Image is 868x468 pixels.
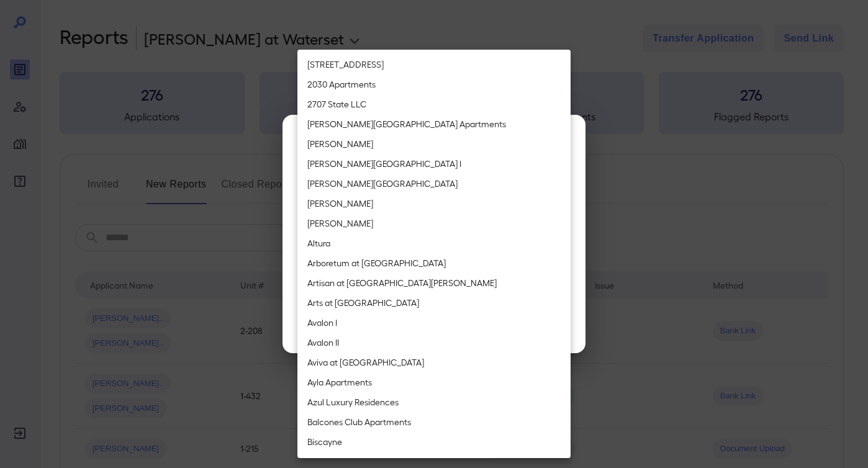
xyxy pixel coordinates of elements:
[297,94,571,114] li: 2707 State LLC
[297,293,571,313] li: Arts at [GEOGRAPHIC_DATA]
[297,253,571,273] li: Arboretum at [GEOGRAPHIC_DATA]
[297,174,571,194] li: [PERSON_NAME][GEOGRAPHIC_DATA]
[297,273,571,293] li: Artisan at [GEOGRAPHIC_DATA][PERSON_NAME]
[297,233,571,253] li: Altura
[297,74,571,94] li: 2030 Apartments
[297,432,571,452] li: Biscayne
[297,372,571,392] li: Ayla Apartments
[297,313,571,333] li: Avalon I
[297,333,571,353] li: Avalon II
[297,55,571,74] li: [STREET_ADDRESS]
[297,134,571,154] li: [PERSON_NAME]
[297,114,571,134] li: [PERSON_NAME][GEOGRAPHIC_DATA] Apartments
[297,392,571,412] li: Azul Luxury Residences
[297,412,571,432] li: Balcones Club Apartments
[297,194,571,214] li: [PERSON_NAME]
[297,214,571,233] li: [PERSON_NAME]
[297,353,571,372] li: Aviva at [GEOGRAPHIC_DATA]
[297,154,571,174] li: [PERSON_NAME][GEOGRAPHIC_DATA] I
